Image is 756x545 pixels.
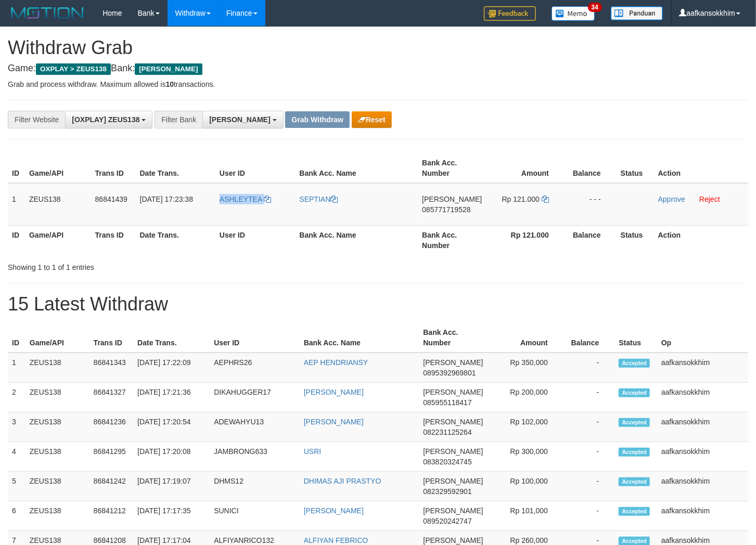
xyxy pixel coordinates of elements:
[619,477,650,486] span: Accepted
[611,6,663,20] img: panduan.png
[25,225,91,255] th: Game/API
[25,442,89,472] td: ZEUS138
[617,153,654,183] th: Status
[563,472,614,501] td: -
[210,383,300,412] td: DIKAHUGGER17
[304,477,381,485] a: DHIMAS AJI PRASTYO
[654,153,748,183] th: Action
[220,195,262,203] span: ASHLEYTEA
[299,195,338,203] a: SEPTIAN
[352,111,392,128] button: Reset
[89,501,134,531] td: 86841212
[95,195,127,203] span: 86841439
[502,195,540,203] span: Rp 121.000
[295,225,418,255] th: Bank Acc. Name
[658,195,685,203] a: Approve
[25,412,89,442] td: ZEUS138
[25,323,89,353] th: Game/API
[8,323,25,353] th: ID
[423,428,471,436] span: Copy 082231125264 to clipboard
[423,487,471,496] span: Copy 082329592901 to clipboard
[588,3,602,12] span: 34
[488,353,563,383] td: Rp 350,000
[423,536,483,544] span: [PERSON_NAME]
[304,507,364,515] a: [PERSON_NAME]
[657,501,748,531] td: aafkansokkhim
[563,442,614,472] td: -
[423,388,483,396] span: [PERSON_NAME]
[133,501,210,531] td: [DATE] 17:17:35
[488,472,563,501] td: Rp 100,000
[8,37,748,58] h1: Withdraw Grab
[418,153,486,183] th: Bank Acc. Number
[419,323,487,353] th: Bank Acc. Number
[8,5,87,21] img: MOTION_logo.png
[89,472,134,501] td: 86841242
[133,472,210,501] td: [DATE] 17:19:07
[563,501,614,531] td: -
[133,353,210,383] td: [DATE] 17:22:09
[486,153,565,183] th: Amount
[220,195,272,203] a: ASHLEYTEA
[72,115,139,124] span: [OXPLAY] ZEUS138
[133,383,210,412] td: [DATE] 17:21:36
[8,63,748,74] h4: Game: Bank:
[654,225,748,255] th: Action
[210,353,300,383] td: AEPHRS26
[133,442,210,472] td: [DATE] 17:20:08
[8,183,25,226] td: 1
[657,383,748,412] td: aafkansokkhim
[542,195,549,203] a: Copy 121000 to clipboard
[210,442,300,472] td: JAMBRONG633
[614,323,657,353] th: Status
[657,353,748,383] td: aafkansokkhim
[486,225,565,255] th: Rp 121.000
[25,472,89,501] td: ZEUS138
[304,358,368,367] a: AEP HENDRIANSY
[215,153,296,183] th: User ID
[202,111,283,128] button: [PERSON_NAME]
[8,442,25,472] td: 4
[8,258,307,272] div: Showing 1 to 1 of 1 entries
[699,195,720,203] a: Reject
[8,472,25,501] td: 5
[25,183,91,226] td: ZEUS138
[89,383,134,412] td: 86841327
[8,353,25,383] td: 1
[565,183,617,226] td: - - -
[619,448,650,457] span: Accepted
[36,63,111,75] span: OXPLAY > ZEUS138
[423,418,483,426] span: [PERSON_NAME]
[8,111,65,128] div: Filter Website
[617,225,654,255] th: Status
[488,383,563,412] td: Rp 200,000
[133,412,210,442] td: [DATE] 17:20:54
[89,412,134,442] td: 86841236
[619,388,650,397] span: Accepted
[91,153,136,183] th: Trans ID
[210,472,300,501] td: DHMS12
[25,153,91,183] th: Game/API
[210,501,300,531] td: SUNICI
[423,369,476,377] span: Copy 0895392969801 to clipboard
[8,412,25,442] td: 3
[488,501,563,531] td: Rp 101,000
[140,195,193,203] span: [DATE] 17:23:38
[8,225,25,255] th: ID
[304,388,364,396] a: [PERSON_NAME]
[65,111,152,128] button: [OXPLAY] ZEUS138
[422,205,470,214] span: Copy 085771719528 to clipboard
[215,225,296,255] th: User ID
[25,501,89,531] td: ZEUS138
[210,323,300,353] th: User ID
[8,383,25,412] td: 2
[210,412,300,442] td: ADEWAHYU13
[657,412,748,442] td: aafkansokkhim
[304,447,321,456] a: USRI
[563,353,614,383] td: -
[423,477,483,485] span: [PERSON_NAME]
[136,225,215,255] th: Date Trans.
[285,111,349,128] button: Grab Withdraw
[423,358,483,367] span: [PERSON_NAME]
[565,153,617,183] th: Balance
